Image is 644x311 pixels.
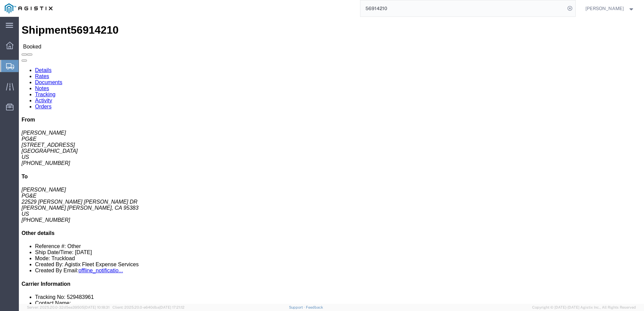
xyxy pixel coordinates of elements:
[159,305,185,309] span: [DATE] 17:21:12
[306,305,323,309] a: Feedback
[112,305,185,309] span: Client: 2025.20.0-e640dba
[585,4,635,12] button: [PERSON_NAME]
[19,17,644,304] iframe: FS Legacy Container
[84,305,109,309] span: [DATE] 10:18:31
[5,3,53,13] img: logo
[585,5,624,12] span: Deni Smith
[360,0,565,16] input: Search for shipment number, reference number
[532,305,636,310] span: Copyright © [DATE]-[DATE] Agistix Inc., All Rights Reserved
[27,305,109,309] span: Server: 2025.20.0-32d5ea39505
[289,305,306,309] a: Support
